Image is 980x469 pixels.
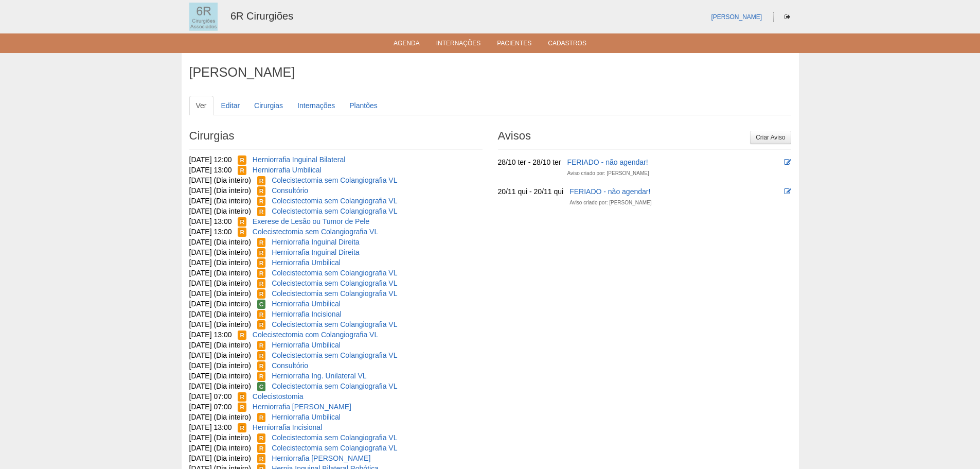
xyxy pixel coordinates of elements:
i: Editar [784,159,791,166]
a: Internações [436,40,481,50]
a: Herniorrafia Inguinal Direita [272,238,359,246]
a: FERIADO - não agendar! [569,187,650,196]
a: Herniorrafia Incisional [253,423,322,431]
h1: [PERSON_NAME] [189,66,791,79]
span: Reservada [257,197,266,206]
a: Herniorrafia [PERSON_NAME] [253,403,351,411]
i: Sair [785,14,790,20]
span: [DATE] (Dia inteiro) [189,413,251,421]
span: Reservada [257,351,266,360]
a: Herniorrafia Ing. Unilateral VL [272,372,366,380]
a: Colecistectomia sem Colangiografia VL [272,197,397,205]
span: [DATE] (Dia inteiro) [189,279,251,287]
a: [PERSON_NAME] [711,13,762,21]
span: Reservada [257,320,266,329]
span: Reservada [257,279,266,288]
span: [DATE] (Dia inteiro) [189,207,251,215]
span: [DATE] (Dia inteiro) [189,186,251,195]
a: Criar Aviso [750,131,791,144]
a: Colecistectomia sem Colangiografia VL [272,207,397,215]
a: Cadastros [548,40,586,50]
span: Confirmada [257,300,266,309]
span: [DATE] 13:00 [189,228,232,236]
a: Plantões [343,96,384,115]
span: Reservada [257,248,266,257]
span: Reservada [238,228,246,237]
span: Reservada [238,155,246,165]
span: [DATE] (Dia inteiro) [189,444,251,452]
span: [DATE] (Dia inteiro) [189,300,251,308]
a: Herniorrafia Umbilical [253,166,322,174]
span: Reservada [257,341,266,350]
div: 20/11 qui - 20/11 qui [498,186,564,197]
span: Reservada [257,310,266,319]
span: [DATE] (Dia inteiro) [189,176,251,184]
a: Herniorrafia Umbilical [272,300,341,308]
span: [DATE] (Dia inteiro) [189,351,251,359]
a: Consultório [272,186,308,195]
a: Colecistectomia sem Colangiografia VL [272,433,397,442]
span: [DATE] (Dia inteiro) [189,320,251,328]
a: Colecistostomia [253,392,304,401]
span: [DATE] (Dia inteiro) [189,454,251,462]
span: Reservada [238,392,246,402]
span: [DATE] (Dia inteiro) [189,289,251,298]
a: Colecistectomia sem Colangiografia VL [272,289,397,298]
span: Reservada [257,454,266,463]
a: Internações [291,96,342,115]
span: Reservada [238,331,246,340]
h2: Avisos [498,126,791,149]
span: Reservada [257,372,266,381]
span: [DATE] (Dia inteiro) [189,382,251,390]
span: [DATE] (Dia inteiro) [189,258,251,267]
span: [DATE] (Dia inteiro) [189,197,251,205]
span: Confirmada [257,382,266,391]
div: Aviso criado por: [PERSON_NAME] [569,198,651,208]
span: Reservada [257,361,266,371]
span: [DATE] 13:00 [189,331,232,339]
a: Colecistectomia sem Colangiografia VL [272,320,397,328]
a: Colecistectomia com Colangiografia VL [253,331,378,339]
span: Reservada [257,269,266,278]
a: Editar [215,96,247,115]
a: Herniorrafia [PERSON_NAME] [272,454,370,462]
a: Herniorrafia Inguinal Bilateral [253,155,346,164]
span: [DATE] (Dia inteiro) [189,310,251,318]
span: [DATE] 13:00 [189,166,232,174]
a: Colecistectomia sem Colangiografia VL [253,228,378,236]
a: Herniorrafia Inguinal Direita [272,248,359,256]
span: [DATE] (Dia inteiro) [189,238,251,246]
span: [DATE] (Dia inteiro) [189,341,251,349]
span: [DATE] 13:00 [189,217,232,225]
i: Editar [784,188,791,195]
span: [DATE] (Dia inteiro) [189,269,251,277]
a: Herniorrafia Incisional [272,310,341,318]
span: Reservada [238,166,246,175]
span: [DATE] 07:00 [189,403,232,411]
span: Reservada [257,413,266,422]
a: Colecistectomia sem Colangiografia VL [272,444,397,452]
span: [DATE] (Dia inteiro) [189,372,251,380]
span: [DATE] 12:00 [189,155,232,164]
span: Reservada [257,176,266,185]
a: Colecistectomia sem Colangiografia VL [272,382,397,390]
a: Consultório [272,361,308,370]
span: Reservada [238,217,246,227]
h2: Cirurgias [189,126,483,149]
span: Reservada [257,238,266,247]
a: Colecistectomia sem Colangiografia VL [272,279,397,287]
a: Herniorrafia Umbilical [272,413,341,421]
a: Exerese de Lesão ou Tumor de Pele [253,217,369,225]
a: FERIADO - não agendar! [567,158,648,166]
span: [DATE] 13:00 [189,423,232,431]
a: Herniorrafia Umbilical [272,341,341,349]
div: 28/10 ter - 28/10 ter [498,157,561,167]
a: Pacientes [497,40,531,50]
span: Reservada [257,258,266,268]
a: Colecistectomia sem Colangiografia VL [272,269,397,277]
div: Aviso criado por: [PERSON_NAME] [567,168,649,179]
a: 6R Cirurgiões [230,10,293,22]
span: [DATE] 07:00 [189,392,232,401]
span: [DATE] (Dia inteiro) [189,361,251,370]
span: Reservada [238,423,246,432]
